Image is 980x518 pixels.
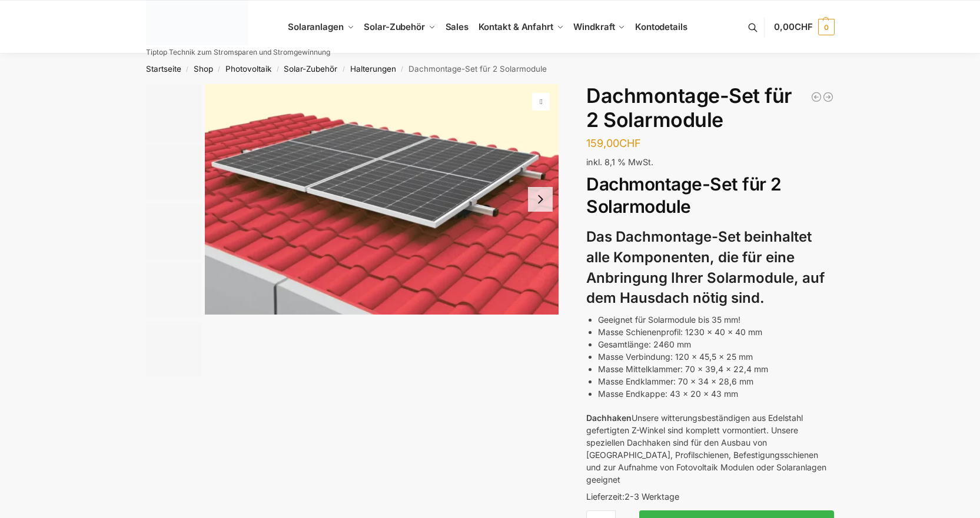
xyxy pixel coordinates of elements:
[528,187,553,212] button: Next slide
[350,64,396,73] a: Halterungen
[146,203,202,259] img: Inhalt Solarpaneele Ziegeldach
[586,137,641,149] bdi: 159,00
[337,65,350,74] span: /
[822,91,834,103] a: Photovoltaik Solarpanel Halterung Trapezblechdach Befestigung
[598,313,834,326] li: Geeignet für Solarmodule bis 35 mm!
[795,21,813,32] span: CHF
[586,412,834,486] p: Unsere witterungsbeständigen aus Edelstahl gefertigten Z-Winkel sind komplett vormontiert. Unsere...
[446,21,469,32] span: Sales
[364,21,425,32] span: Solar-Zubehör
[630,1,692,54] a: Kontodetails
[586,84,834,132] h1: Dachmontage-Set für 2 Solarmodule
[635,21,687,32] span: Kontodetails
[205,84,559,314] a: Halterung Solarpaneele ZiegeldachHalterung Solarpaneele Ziegeldach
[818,19,835,35] span: 0
[598,338,834,350] li: Gesamtlänge: 2460 mm
[598,375,834,387] li: Masse Endklammer: 70 x 34 x 28,6 mm
[598,326,834,338] li: Masse Schienenprofil: 1230 x 40 x 40 mm
[146,49,330,56] p: Tiptop Technik zum Stromsparen und Stromgewinnung
[359,1,440,54] a: Solar-Zubehör
[146,64,181,73] a: Startseite
[569,1,630,54] a: Windkraft
[586,173,782,217] strong: Dachmontage-Set für 2 Solarmodule
[479,21,553,32] span: Kontakt & Anfahrt
[146,84,202,142] img: Halterung Solarpaneele Ziegeldach
[774,9,834,45] a: 0,00CHF 0
[271,65,284,74] span: /
[774,21,812,32] span: 0,00
[194,64,213,73] a: Shop
[619,137,641,149] span: CHF
[586,413,632,423] strong: Dachhaken
[181,65,194,74] span: /
[473,1,569,54] a: Kontakt & Anfahrt
[598,387,834,400] li: Masse Endkappe: 43 x 20 x 43 mm
[225,64,271,73] a: Photovoltaik
[598,363,834,375] li: Masse Mittelklammer: 70 x 39,4 x 22,4 mm
[213,65,225,74] span: /
[573,21,614,32] span: Windkraft
[810,91,822,103] a: Halterung für 1 Photovoltaik Modul verstellbar Schwarz
[146,262,202,318] img: Dachhacken Solarmodule
[284,64,337,73] a: Solar-Zubehör
[586,227,834,309] h3: Das Dachmontage-Set beinhaltet alle Komponenten, die für eine Anbringung Ihrer Solarmodule, auf d...
[146,321,202,377] img: Halterung Solarpaneele Ziegeldach
[125,54,855,84] nav: Breadcrumb
[624,492,679,502] span: 2-3 Werktage
[586,492,679,502] span: Lieferzeit:
[598,350,834,363] li: Masse Verbindung: 120 x 45,5 x 25 mm
[146,145,202,200] img: Solarpaneele Ziegeldach
[586,157,653,167] span: inkl. 8,1 % MwSt.
[396,65,408,74] span: /
[440,1,473,54] a: Sales
[288,21,344,32] span: Solaranlagen
[205,84,559,314] img: Halterung Solarpaneele Ziegeldach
